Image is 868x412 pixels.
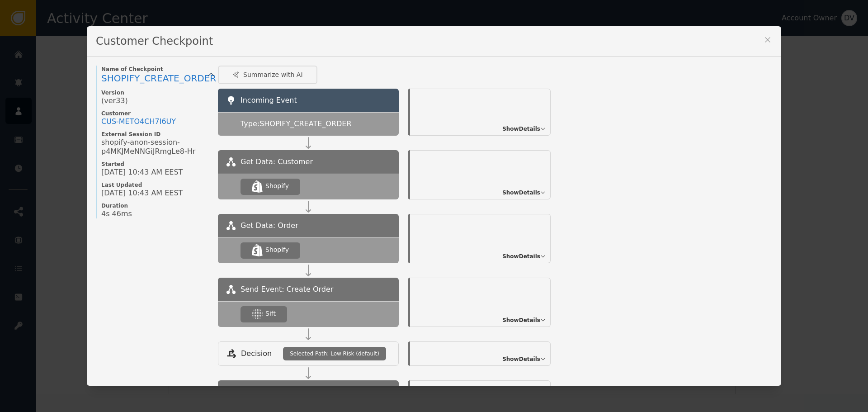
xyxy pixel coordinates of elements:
div: Customer Checkpoint [87,26,781,57]
a: CUS-METO4CH7I6UY [101,117,176,126]
span: Incoming Event [241,96,297,104]
span: (ver 33 ) [101,96,128,105]
span: Get Data: Order [241,220,298,231]
span: Show Details [502,355,540,363]
span: Name of Checkpoint [101,66,209,73]
span: Show Details [502,189,540,197]
span: Type: SHOPIFY_CREATE_ORDER [241,118,352,129]
span: Show Details [502,316,540,324]
div: Shopify [265,181,289,191]
span: [DATE] 10:43 AM EEST [101,189,183,198]
div: Shopify [265,245,289,255]
span: Started [101,161,209,168]
span: Decision [241,348,272,359]
span: Last Updated [101,181,209,189]
span: Customer [101,110,209,117]
span: Version [101,89,209,96]
span: Show Details [502,252,540,260]
div: Sift [265,309,276,318]
a: SHOPIFY_CREATE_ORDER [101,73,209,85]
span: shopify-anon-session-p4MKJMeNNGiJRmgLe8-Hr [101,138,209,156]
span: 4s 46ms [101,209,132,218]
span: Send Event: Create Order [241,284,333,295]
span: Duration [101,202,209,209]
button: Summarize with AI [218,66,317,84]
span: Selected Path: Low Risk (default) [290,350,379,358]
div: CUS- METO4CH7I6UY [101,117,176,126]
div: Summarize with AI [232,70,303,80]
span: Get Data: Customer [241,156,313,167]
span: External Session ID [101,131,209,138]
span: Show Details [502,125,540,133]
span: SHOPIFY_CREATE_ORDER [101,73,216,84]
span: [DATE] 10:43 AM EEST [101,168,183,177]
